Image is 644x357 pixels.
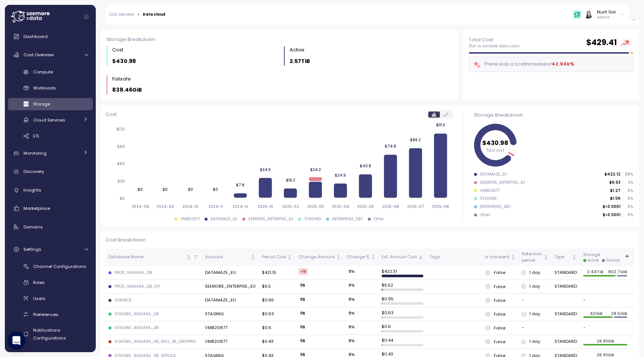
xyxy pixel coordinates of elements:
[23,205,50,211] span: Marketplace
[597,9,616,15] div: Nurit Gal
[233,204,248,209] tspan: 2024-12
[8,324,93,344] a: Notifications Configurations
[603,204,621,209] p: $<0.0001
[114,298,132,303] div: SUNDECK
[480,196,497,201] div: STAGING
[33,312,59,317] span: Preferences
[187,187,193,192] tspan: $0
[8,219,93,234] a: Domains
[8,183,93,198] a: Insights
[552,280,580,294] td: STANDARD
[552,249,580,266] th: TypeNot sorted
[418,255,423,260] div: Sorted descending
[33,263,86,269] span: Channel Configurations
[624,196,633,201] p: 0 %
[522,311,549,317] div: 1 day
[143,13,165,16] div: Data cloud
[208,204,222,209] tspan: 2024-11
[429,254,479,260] div: Tags
[494,311,505,317] p: False
[519,321,552,335] td: -
[624,188,633,193] p: 0 %
[299,254,335,260] div: Change Amount
[282,204,299,209] tspan: 2025-02
[610,196,621,201] p: $1.06
[480,172,507,177] div: DATAMAZE_EU
[23,187,41,193] span: Insights
[23,34,48,40] span: Dashboard
[310,167,321,172] tspan: $34.3
[360,164,371,168] tspan: $40.8
[202,294,259,307] td: DATAMAZE_EU
[374,217,384,222] div: Other
[8,146,93,161] a: Monitoring
[522,283,549,290] div: 1 day
[23,168,44,174] span: Discovery
[335,173,346,177] tspan: $24.9
[347,337,356,344] div: 0 %
[469,44,520,49] p: Flat vs variable data costs
[410,137,421,142] tspan: $86.2
[347,254,369,260] div: Change %
[290,57,310,66] p: 2.57TiB
[379,280,426,294] td: $ 6.52
[480,188,499,193] div: VMB20877
[480,212,490,218] div: Other
[624,180,633,185] p: 2 %
[407,204,424,209] tspan: 2025-07
[259,307,296,321] td: $0.63
[33,85,56,91] span: Workloads
[522,269,549,276] div: 1 day
[583,269,607,275] p: 2.44TiB
[379,321,426,335] td: $ 0.6
[385,144,396,149] tspan: $74.8
[583,310,610,316] p: 62GiB
[202,321,259,335] td: VMB20877
[259,321,296,335] td: $0.6
[379,335,426,349] td: $ 0.44
[259,280,296,294] td: $6.5
[114,312,158,317] div: STAGING_NIAGARA_DB
[332,217,363,222] div: ENTERPRISE_DEV
[379,307,426,321] td: $ 0.63
[572,255,577,260] div: Not sorted
[511,255,516,260] div: Not sorted
[485,254,509,260] div: Is transient
[603,212,621,218] p: $<0.0001
[287,255,292,260] div: Not sorted
[552,307,580,321] td: STANDARD
[112,75,131,83] div: Failsafe
[186,255,191,260] div: Not sorted
[211,217,237,222] div: DATAMAZE_EU
[33,279,45,285] span: Roles
[259,249,296,266] th: Period CostNot sorted
[624,204,633,209] p: 0 %
[307,204,324,209] tspan: 2025-03
[583,338,628,344] p: 26.91GiB
[299,310,307,317] div: 0 $
[262,254,286,260] div: Period Cost
[347,296,356,303] div: 0 %
[33,69,53,75] span: Compute
[494,269,505,275] p: False
[157,204,174,209] tspan: 2024-09
[299,296,307,303] div: 0 $
[259,294,296,307] td: $0.95
[112,86,142,94] p: 838.46GiB
[624,172,633,177] p: 98 %
[182,204,198,209] tspan: 2024-10
[180,217,200,222] div: VMB20877
[8,47,93,62] a: Cost Overview
[494,297,505,303] p: False
[552,60,574,68] div: 42.94k %
[584,10,592,18] img: ACg8ocIVugc3DtI--ID6pffOeA5XcvoqExjdOmyrlhjOptQpqjom7zQ=s96-c
[202,266,259,280] td: DATAMAZE_EU
[494,325,505,331] p: False
[8,66,93,78] a: Compute
[8,292,93,304] a: Users
[108,254,185,260] div: Database Name
[583,252,621,263] div: Storage
[299,337,307,344] div: 0 $
[290,46,304,54] div: Active
[7,332,25,350] div: Open Intercom Messenger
